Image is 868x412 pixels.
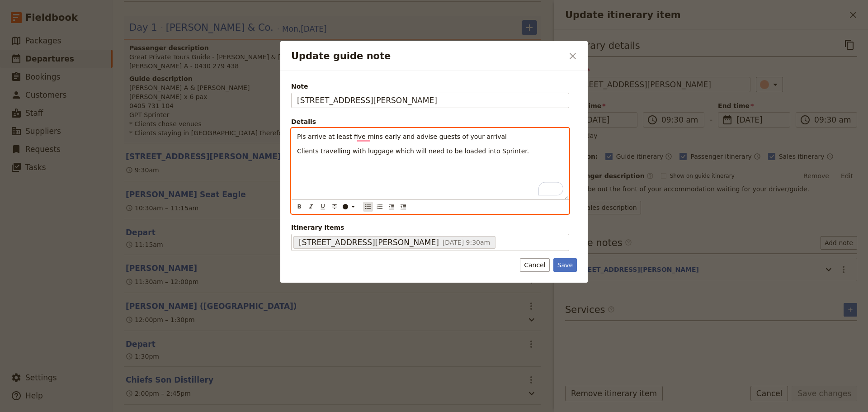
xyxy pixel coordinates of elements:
[363,202,373,212] button: Bulleted list
[291,117,569,126] div: Details
[294,202,304,212] button: Format bold
[520,258,549,272] button: Cancel
[565,48,580,64] button: Close dialog
[297,133,507,140] span: Pls arrive at least five mins early and advise guests of your arrival
[292,128,569,199] div: To enrich screen reader interactions, please activate Accessibility in Grammarly extension settings
[297,147,529,155] span: Clients travelling with luggage which will need to be loaded into Sprinter.
[299,237,439,248] span: [STREET_ADDRESS][PERSON_NAME]
[330,202,340,212] button: Format strikethrough
[342,203,360,210] div: ​
[553,258,577,272] button: Save
[291,49,563,63] h2: Update guide note
[306,202,316,212] button: Format italic
[443,239,490,246] span: [DATE] 9:30am
[398,202,408,212] button: Decrease indent
[375,202,385,212] button: Numbered list
[318,202,328,212] button: Format underline
[387,202,396,212] button: Increase indent
[291,82,569,91] span: Note
[291,223,569,232] span: Itinerary items
[340,202,359,212] button: ​
[291,93,569,108] input: Note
